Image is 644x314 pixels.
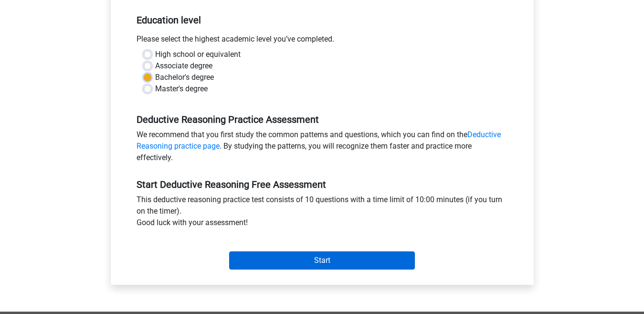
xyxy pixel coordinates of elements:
[155,83,208,95] label: Master's degree
[137,179,508,190] h5: Start Deductive Reasoning Free Assessment
[129,194,515,232] div: This deductive reasoning practice test consists of 10 questions with a time limit of 10:00 minute...
[155,72,214,83] label: Bachelor's degree
[137,11,508,30] h5: Education level
[229,251,415,270] input: Start
[129,33,515,49] div: Please select the highest academic level you’ve completed.
[155,49,241,60] label: High school or equivalent
[137,114,508,125] h5: Deductive Reasoning Practice Assessment
[155,60,212,72] label: Associate degree
[129,129,515,167] div: We recommend that you first study the common patterns and questions, which you can find on the . ...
